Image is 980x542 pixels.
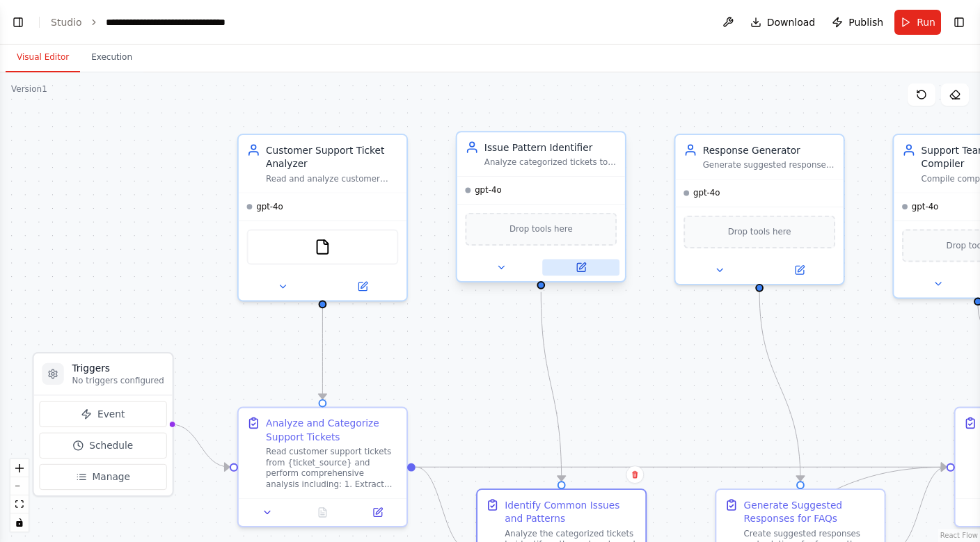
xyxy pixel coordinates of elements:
button: Schedule [39,433,166,459]
h3: Triggers [72,362,164,376]
div: React Flow controls [10,459,29,532]
div: Analyze and Categorize Support TicketsRead customer support tickets from {ticket_source} and perf... [237,406,408,527]
div: Analyze categorized tickets to identify common issues, recurring problems, and trending topics th... [484,157,617,168]
span: Event [97,407,125,421]
button: Execution [80,43,143,72]
button: Run [894,10,941,35]
div: Issue Pattern Identifier [484,141,617,154]
button: Visual Editor [6,43,80,72]
span: Download [767,15,816,29]
a: React Flow attribution [940,532,978,539]
span: Publish [848,15,883,29]
button: toggle interactivity [10,513,29,532]
span: gpt-4o [693,188,720,199]
div: Response Generator [703,143,835,157]
div: Read and analyze customer support tickets from {ticket_source}, categorize them by urgency level ... [266,173,398,184]
button: Show right sidebar [949,13,969,32]
span: gpt-4o [256,201,283,212]
nav: breadcrumb [51,15,262,29]
div: TriggersNo triggers configuredEventScheduleManage [33,352,174,497]
g: Edge from 50732d96-d897-4021-9052-9d37c532ec08 to 616026f6-e7d0-4eab-9b13-ad89814cb7c2 [534,292,568,481]
a: Studio [51,17,82,28]
span: Drop tools here [728,225,791,239]
button: Manage [39,464,166,490]
button: Open in side panel [761,262,838,279]
div: Analyze and Categorize Support Tickets [266,416,398,443]
g: Edge from a50ebbb8-0437-4e46-8f3c-1b2a1515a12b to 951d427d-ddfb-4ff4-9913-435239fa128f [416,460,947,474]
div: Issue Pattern IdentifierAnalyze categorized tickets to identify common issues, recurring problems... [456,134,626,285]
button: zoom out [10,477,29,495]
button: fit view [10,495,29,513]
g: Edge from triggers to a50ebbb8-0437-4e46-8f3c-1b2a1515a12b [171,417,230,474]
div: Generate Suggested Responses for FAQs [744,498,876,525]
p: No triggers configured [72,375,164,386]
div: Response GeneratorGenerate suggested responses and solutions for frequently asked questions and c... [674,134,845,285]
div: Version 1 [11,83,47,95]
button: Open in side panel [542,260,619,276]
div: Customer Support Ticket AnalyzerRead and analyze customer support tickets from {ticket_source}, c... [237,134,408,301]
button: Open in side panel [354,504,401,521]
div: Identify Common Issues and Patterns [505,498,637,525]
div: Customer Support Ticket Analyzer [266,143,398,170]
button: zoom in [10,459,29,477]
span: Drop tools here [509,223,573,237]
img: FileReadTool [315,239,331,255]
span: Run [917,15,935,29]
span: gpt-4o [475,185,501,196]
g: Edge from c339b2b4-d6bb-4978-9b2c-16493fe24294 to a50ebbb8-0437-4e46-8f3c-1b2a1515a12b [316,305,330,399]
span: gpt-4o [912,201,938,212]
button: No output available [294,504,351,521]
button: Show left sidebar [8,13,28,32]
button: Publish [826,10,889,35]
g: Edge from 964fc561-3d5b-477a-b9d0-c92a052ecded to 9e336973-a8f2-48cd-abff-66571fa76f06 [752,292,807,481]
button: Open in side panel [324,278,401,295]
div: Generate suggested responses and solutions for frequently asked questions and common issues based... [703,159,835,170]
span: Schedule [89,439,133,453]
button: Event [39,401,166,427]
span: Manage [92,470,130,484]
button: Download [745,10,821,35]
div: Read customer support tickets from {ticket_source} and perform comprehensive analysis including: ... [266,446,398,490]
button: Delete node [626,465,644,484]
